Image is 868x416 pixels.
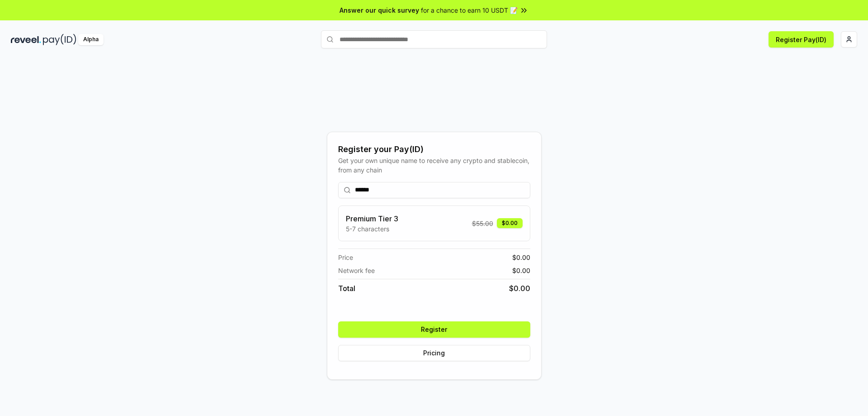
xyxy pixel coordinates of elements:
[43,34,76,45] img: pay_id
[338,266,375,275] span: Network fee
[338,283,355,294] span: Total
[338,253,353,262] span: Price
[512,266,530,275] span: $ 0.00
[11,34,41,45] img: reveel_dark
[78,34,104,45] div: Alpha
[509,283,530,294] span: $ 0.00
[346,224,398,234] p: 5-7 characters
[346,213,398,224] h3: Premium Tier 3
[497,218,523,228] div: $0.00
[472,219,493,228] span: $ 55.00
[338,143,530,156] div: Register your Pay(ID)
[340,5,419,15] span: Answer our quick survey
[769,31,834,48] button: Register Pay(ID)
[338,156,530,175] div: Get your own unique name to receive any crypto and stablecoin, from any chain
[338,321,530,338] button: Register
[512,253,530,262] span: $ 0.00
[338,345,530,361] button: Pricing
[421,5,518,15] span: for a chance to earn 10 USDT 📝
